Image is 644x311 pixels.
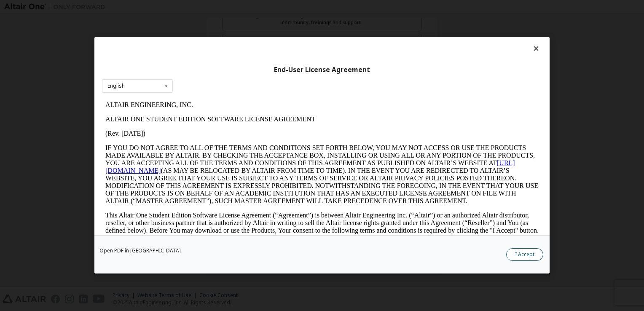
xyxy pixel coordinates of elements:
[506,249,543,261] button: I Accept
[107,83,125,88] div: English
[3,3,437,11] p: ALTAIR ENGINEERING, INC.
[3,46,437,107] p: IF YOU DO NOT AGREE TO ALL OF THE TERMS AND CONDITIONS SET FORTH BELOW, YOU MAY NOT ACCESS OR USE...
[102,66,542,74] div: End-User License Agreement
[3,114,437,144] p: This Altair One Student Edition Software License Agreement (“Agreement”) is between Altair Engine...
[3,32,437,40] p: (Rev. [DATE])
[3,18,437,25] p: ALTAIR ONE STUDENT EDITION SOFTWARE LICENSE AGREEMENT
[99,249,181,254] a: Open PDF in [GEOGRAPHIC_DATA]
[3,62,413,76] a: [URL][DOMAIN_NAME]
